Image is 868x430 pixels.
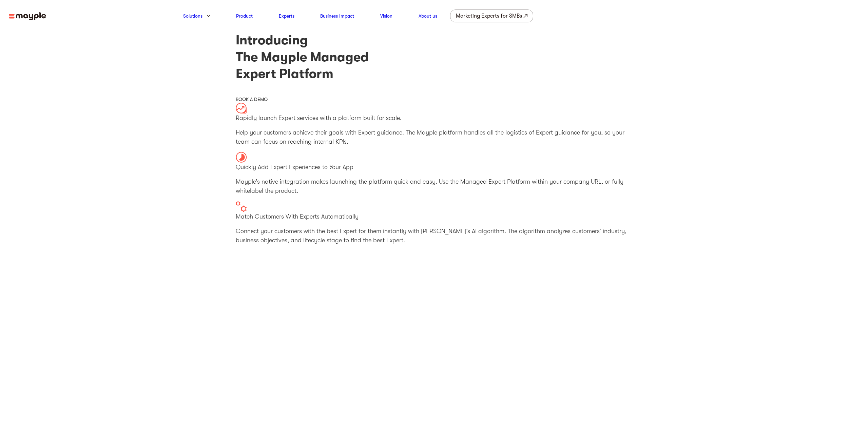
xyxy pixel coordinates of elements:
[9,12,46,21] img: mayple-logo
[236,212,633,221] p: Match Customers With Experts Automatically
[380,12,392,20] a: Vision
[236,227,633,245] p: Connect your customers with the best Expert for them instantly with [PERSON_NAME]’s AI algorithm....
[183,12,202,20] a: Solutions
[279,12,294,20] a: Experts
[236,96,633,103] div: BOOK A DEMO
[450,9,533,22] a: Marketing Experts for SMBs
[236,177,633,196] p: Mayple’s native integration makes launching the platform quick and easy. Use the Managed Expert P...
[207,15,210,17] img: arrow-down
[419,12,437,20] a: About us
[236,12,253,20] a: Product
[236,32,633,82] h1: Introducing The Mayple Managed Expert Platform
[236,128,633,146] p: Help your customers achieve their goals with Expert guidance. The Mayple platform handles all the...
[236,114,633,123] p: Rapidly launch Expert services with a platform built for scale.
[236,163,633,172] p: Quickly Add Expert Experiences to Your App
[320,12,354,20] a: Business Impact
[456,11,522,21] div: Marketing Experts for SMBs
